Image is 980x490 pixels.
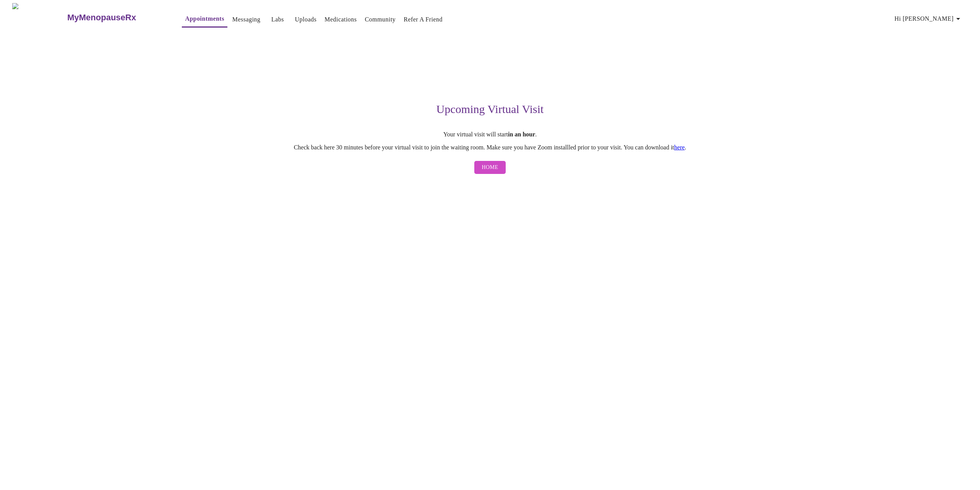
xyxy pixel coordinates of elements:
a: Home [472,157,508,178]
a: Labs [271,14,284,25]
button: Labs [265,12,290,27]
span: Home [482,163,498,172]
a: Refer a Friend [404,14,443,25]
a: Messaging [232,14,260,25]
button: Hi [PERSON_NAME] [892,11,966,26]
a: Community [365,14,396,25]
button: Medications [322,12,360,27]
p: Your virtual visit will start . [254,131,726,138]
button: Messaging [229,12,263,27]
a: Uploads [295,14,317,25]
button: Uploads [292,12,320,27]
p: Check back here 30 minutes before your virtual visit to join the waiting room. Make sure you have... [254,144,726,151]
button: Home [474,161,506,174]
a: Medications [325,14,357,25]
h3: Upcoming Virtual Visit [254,103,726,116]
img: MyMenopauseRx Logo [12,3,66,32]
a: Appointments [185,13,224,24]
a: MyMenopauseRx [66,4,167,31]
span: Hi [PERSON_NAME] [895,13,963,24]
h3: MyMenopauseRx [67,13,136,23]
button: Community [362,12,399,27]
strong: in an hour [508,131,535,138]
a: here [674,144,685,151]
button: Appointments [182,11,227,28]
button: Refer a Friend [401,12,446,27]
